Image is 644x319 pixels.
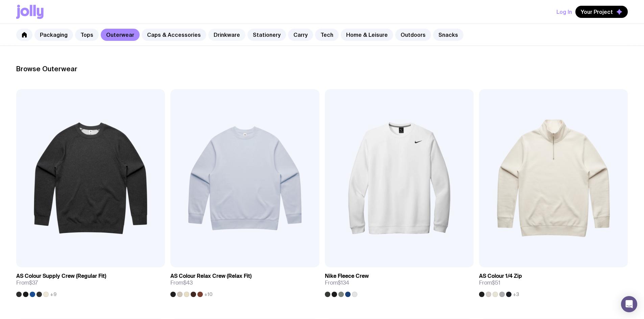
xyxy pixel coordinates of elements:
[325,273,369,280] h3: Nike Fleece Crew
[101,29,140,41] a: Outerwear
[479,267,628,297] a: AS Colour 1/4 ZipFrom$51+3
[34,29,73,41] a: Packaging
[29,279,38,286] span: $37
[16,273,106,280] h3: AS Colour Supply Crew (Regular Fit)
[621,296,637,312] div: Open Intercom Messenger
[513,292,519,297] span: +3
[16,280,38,286] span: From
[315,29,339,41] a: Tech
[433,29,463,41] a: Snacks
[325,280,349,286] span: From
[395,29,431,41] a: Outdoors
[50,292,56,297] span: +9
[204,292,213,297] span: +10
[142,29,206,41] a: Caps & Accessories
[556,6,572,18] button: Log In
[75,29,99,41] a: Tops
[338,279,349,286] span: $134
[288,29,313,41] a: Carry
[492,279,500,286] span: $51
[479,273,522,280] h3: AS Colour 1/4 Zip
[247,29,286,41] a: Stationery
[183,279,193,286] span: $43
[208,29,245,41] a: Drinkware
[16,65,628,73] h2: Browse Outerwear
[170,273,252,280] h3: AS Colour Relax Crew (Relax Fit)
[170,280,193,286] span: From
[479,280,500,286] span: From
[575,6,628,18] button: Your Project
[325,267,474,297] a: Nike Fleece CrewFrom$134
[170,267,319,297] a: AS Colour Relax Crew (Relax Fit)From$43+10
[581,8,613,15] span: Your Project
[16,267,165,297] a: AS Colour Supply Crew (Regular Fit)From$37+9
[341,29,393,41] a: Home & Leisure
